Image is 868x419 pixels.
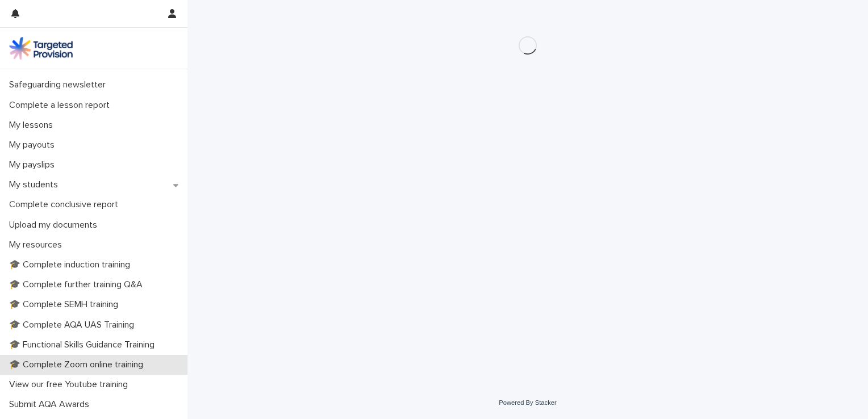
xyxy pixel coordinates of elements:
p: Upload my documents [5,220,106,231]
p: My resources [5,240,71,250]
p: 🎓 Functional Skills Guidance Training [5,340,164,350]
p: Submit AQA Awards [5,399,98,410]
p: 🎓 Complete further training Q&A [5,279,152,290]
p: Complete a lesson report [5,100,119,111]
p: My payouts [5,140,64,150]
p: Complete conclusive report [5,199,127,210]
p: Safeguarding newsletter [5,79,115,90]
p: My lessons [5,120,62,131]
p: My payslips [5,160,64,170]
p: 🎓 Complete AQA UAS Training [5,320,143,330]
p: 🎓 Complete SEMH training [5,299,127,310]
p: 🎓 Complete Zoom online training [5,359,152,370]
p: 🎓 Complete induction training [5,259,139,270]
a: Powered By Stacker [499,399,556,406]
img: M5nRWzHhSzIhMunXDL62 [9,37,73,60]
p: My students [5,179,67,190]
p: View our free Youtube training [5,379,137,390]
